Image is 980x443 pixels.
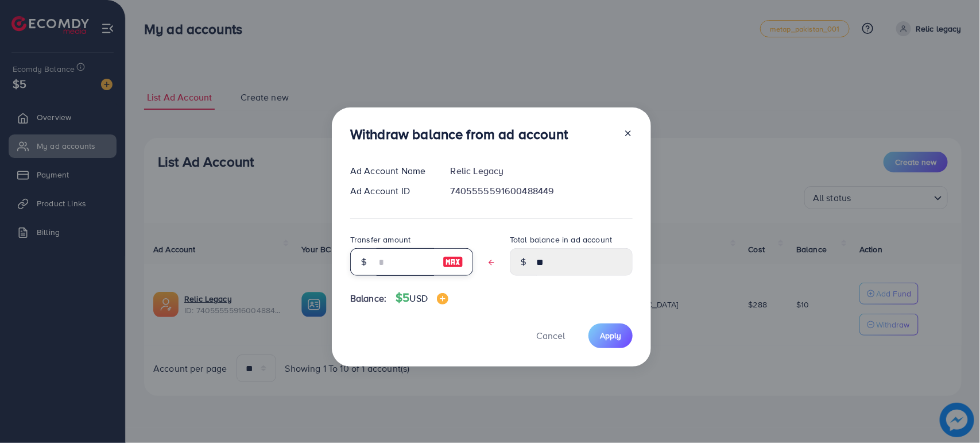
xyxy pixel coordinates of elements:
div: Relic Legacy [441,164,642,178]
h4: $5 [396,291,448,305]
label: Total balance in ad account [510,234,612,245]
button: Apply [588,323,633,348]
label: Transfer amount [350,234,410,245]
h3: Withdraw balance from ad account [350,126,568,142]
img: image [437,293,448,305]
span: USD [410,292,428,305]
div: Ad Account ID [341,184,441,198]
button: Cancel [522,323,579,348]
div: 7405555591600488449 [441,184,642,198]
span: Apply [600,330,621,341]
span: Cancel [536,329,565,342]
div: Ad Account Name [341,164,441,178]
span: Balance: [350,292,386,305]
img: image [443,255,463,269]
